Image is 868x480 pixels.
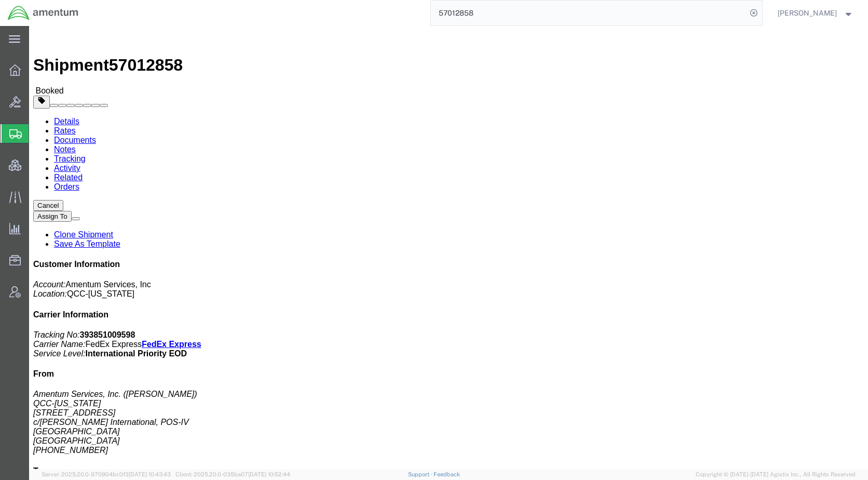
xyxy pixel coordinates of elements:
[431,1,747,25] input: Search for shipment number, reference number
[433,471,460,477] a: Feedback
[29,26,868,469] iframe: FS Legacy Container
[175,471,290,477] span: Client: 2025.20.0-035ba07
[778,7,837,19] span: Kent Gilman
[777,7,854,19] button: [PERSON_NAME]
[408,471,434,477] a: Support
[7,5,79,21] img: logo
[42,471,171,477] span: Server: 2025.20.0-970904bc0f3
[129,471,171,477] span: [DATE] 10:43:43
[248,471,290,477] span: [DATE] 10:52:44
[696,470,856,479] span: Copyright © [DATE]-[DATE] Agistix Inc., All Rights Reserved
